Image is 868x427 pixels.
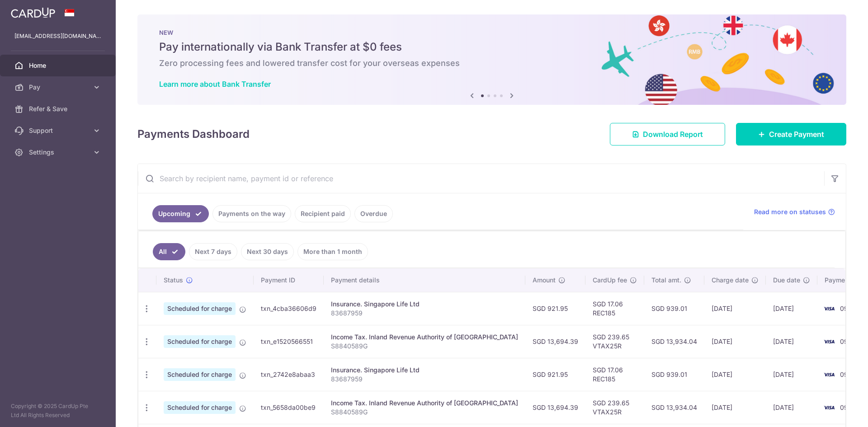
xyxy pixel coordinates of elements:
[295,205,351,222] a: Recipient paid
[152,205,209,222] a: Upcoming
[585,325,644,358] td: SGD 239.65 VTAX25R
[137,126,250,142] h4: Payments Dashboard
[644,358,704,391] td: SGD 939.01
[254,391,324,424] td: txn_5658da00be9
[754,207,826,216] span: Read more on statuses
[331,309,518,318] p: 83687959
[820,369,838,380] img: Bank Card
[766,292,817,325] td: [DATE]
[164,401,236,414] span: Scheduled for charge
[585,391,644,424] td: SGD 239.65 VTAX25R
[840,371,854,378] span: 0951
[164,335,236,348] span: Scheduled for charge
[189,243,237,260] a: Next 7 days
[585,358,644,391] td: SGD 17.06 REC185
[254,358,324,391] td: txn_2742e8abaa3
[525,325,585,358] td: SGD 13,694.39
[766,358,817,391] td: [DATE]
[29,61,89,70] span: Home
[29,83,89,92] span: Pay
[610,123,725,145] a: Download Report
[29,104,89,113] span: Refer & Save
[840,305,854,312] span: 0951
[736,123,846,145] a: Create Payment
[704,391,766,424] td: [DATE]
[820,303,838,314] img: Bank Card
[331,300,518,309] div: Insurance. Singapore Life Ltd
[704,325,766,358] td: [DATE]
[820,336,838,347] img: Bank Card
[525,391,585,424] td: SGD 13,694.39
[644,391,704,424] td: SGD 13,934.04
[254,292,324,325] td: txn_4cba36606d9
[820,402,838,413] img: Bank Card
[704,292,766,325] td: [DATE]
[525,358,585,391] td: SGD 921.95
[164,302,236,315] span: Scheduled for charge
[331,375,518,384] p: 83687959
[331,408,518,417] p: S8840589G
[324,268,525,292] th: Payment details
[354,205,393,222] a: Overdue
[331,366,518,375] div: Insurance. Singapore Life Ltd
[159,29,825,36] p: NEW
[643,129,703,140] span: Download Report
[651,276,681,285] span: Total amt.
[153,243,185,260] a: All
[164,276,183,285] span: Status
[254,325,324,358] td: txn_e1520566551
[644,292,704,325] td: SGD 939.01
[533,276,556,285] span: Amount
[254,268,324,292] th: Payment ID
[712,276,749,285] span: Charge date
[773,276,800,285] span: Due date
[644,325,704,358] td: SGD 13,934.04
[159,80,271,89] a: Learn more about Bank Transfer
[138,164,824,193] input: Search by recipient name, payment id or reference
[29,148,89,157] span: Settings
[137,14,846,105] img: Bank transfer banner
[159,58,825,69] h6: Zero processing fees and lowered transfer cost for your overseas expenses
[840,338,854,345] span: 0951
[754,207,835,216] a: Read more on statuses
[766,325,817,358] td: [DATE]
[297,243,368,260] a: More than 1 month
[331,399,518,408] div: Income Tax. Inland Revenue Authority of [GEOGRAPHIC_DATA]
[241,243,294,260] a: Next 30 days
[14,32,101,41] p: [EMAIL_ADDRESS][DOMAIN_NAME]
[525,292,585,325] td: SGD 921.95
[704,358,766,391] td: [DATE]
[769,129,824,140] span: Create Payment
[164,368,236,381] span: Scheduled for charge
[593,276,627,285] span: CardUp fee
[331,342,518,351] p: S8840589G
[840,404,854,411] span: 0951
[585,292,644,325] td: SGD 17.06 REC185
[212,205,291,222] a: Payments on the way
[29,126,89,135] span: Support
[11,7,55,18] img: CardUp
[331,333,518,342] div: Income Tax. Inland Revenue Authority of [GEOGRAPHIC_DATA]
[766,391,817,424] td: [DATE]
[159,40,825,54] h5: Pay internationally via Bank Transfer at $0 fees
